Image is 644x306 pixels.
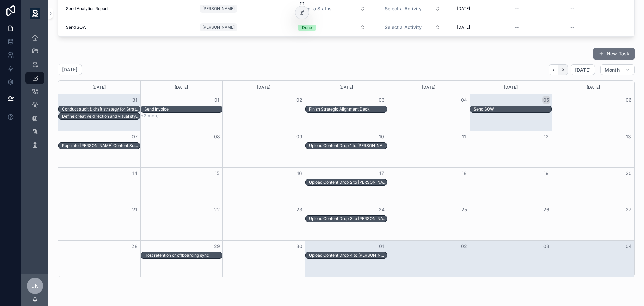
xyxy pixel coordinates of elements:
div: [DATE] [59,81,139,94]
button: [DATE] [571,64,595,75]
div: Send SOW [474,106,551,112]
button: 30 [295,242,303,250]
button: 07 [130,133,139,141]
button: 24 [378,206,386,214]
button: 01 [378,242,386,250]
span: [PERSON_NAME] [202,25,235,30]
button: 13 [625,133,633,141]
button: 20 [625,169,633,177]
div: [DATE] [224,81,304,94]
button: 14 [130,169,139,177]
a: [PERSON_NAME] [200,23,237,31]
div: Upload Content Drop 2 to [PERSON_NAME] + Noloco [309,180,386,185]
span: -- [570,25,574,30]
button: 06 [625,96,633,104]
span: Select a Activity [385,5,422,12]
button: 04 [625,242,633,250]
div: Upload Content Drop 2 to Rella + Noloco [309,179,386,185]
button: Month [600,64,635,75]
div: Send Invoice [144,106,222,112]
span: [DATE] [575,67,591,73]
div: Send Invoice [144,106,222,112]
div: [DATE] [553,81,633,94]
button: 02 [295,96,303,104]
button: 03 [542,242,550,250]
img: App logo [30,8,40,19]
button: +2 more [141,113,159,118]
div: [DATE] [471,81,551,94]
span: -- [515,6,519,11]
div: Host retention or offboarding sync [144,252,222,258]
button: Next [558,64,568,75]
button: 29 [213,242,221,250]
div: Month View [58,80,635,277]
button: 05 [542,96,550,104]
div: scrollable content [21,27,48,160]
div: Populate [PERSON_NAME] Content Schedule [62,143,140,148]
button: 31 [130,96,139,104]
button: 04 [460,96,468,104]
div: Upload Content Drop 1 to [PERSON_NAME] + Noloco [309,143,386,148]
span: [DATE] [457,6,470,11]
button: 27 [625,206,633,214]
button: Back [549,64,558,75]
span: Select a Status [298,5,332,12]
button: 18 [460,169,468,177]
div: Done [302,25,312,31]
div: Finish Strategic Alignment Deck [309,106,386,112]
div: Define creative direction and visual style for Early Creative Direction Moodboard [62,114,140,119]
span: [PERSON_NAME] [202,6,235,11]
button: 23 [295,206,303,214]
button: 26 [542,206,550,214]
div: Send SOW [474,106,551,112]
div: Conduct audit & draft strategy for Strategic Alignment Deck [62,106,140,112]
button: New Task [593,48,635,60]
button: 21 [130,206,139,214]
button: 03 [378,96,386,104]
button: 09 [295,133,303,141]
a: [PERSON_NAME] [200,5,237,13]
span: JN [32,282,39,290]
button: Select Button [379,21,446,33]
button: 10 [378,133,386,141]
div: Upload Content Drop 1 to Rella + Noloco [309,143,386,149]
button: 11 [460,133,468,141]
div: Upload Content Drop 4 to Rella + Noloco [309,252,386,258]
button: 16 [295,169,303,177]
div: Define creative direction and visual style for Early Creative Direction Moodboard [62,113,140,119]
div: Populate Rella Content Schedule [62,143,140,149]
span: Select a Activity [385,24,422,31]
div: Upload Content Drop 3 to Rella + Noloco [309,216,386,222]
div: Conduct audit & draft strategy for Strategic Alignment Deck [62,106,140,112]
button: 25 [460,206,468,214]
span: Send SOW [66,25,87,30]
span: Send Analytics Report [66,6,108,11]
button: 19 [542,169,550,177]
button: 17 [378,169,386,177]
button: Select Button [379,3,446,15]
button: 15 [213,169,221,177]
button: Select Button [292,21,371,33]
div: [DATE] [142,81,222,94]
div: [DATE] [306,81,386,94]
div: Upload Content Drop 4 to [PERSON_NAME] + Noloco [309,253,386,258]
button: 08 [213,133,221,141]
h2: [DATE] [62,66,77,73]
div: Finish Strategic Alignment Deck [309,106,386,112]
div: Upload Content Drop 3 to [PERSON_NAME] + Noloco [309,216,386,221]
button: 02 [460,242,468,250]
span: [DATE] [457,25,470,30]
button: 01 [213,96,221,104]
span: -- [515,25,519,30]
span: -- [570,6,574,11]
button: 22 [213,206,221,214]
div: [DATE] [388,81,469,94]
button: 12 [542,133,550,141]
span: Month [605,67,620,73]
button: 28 [130,242,139,250]
button: Select Button [292,3,371,15]
div: Host retention or offboarding sync [144,253,222,258]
